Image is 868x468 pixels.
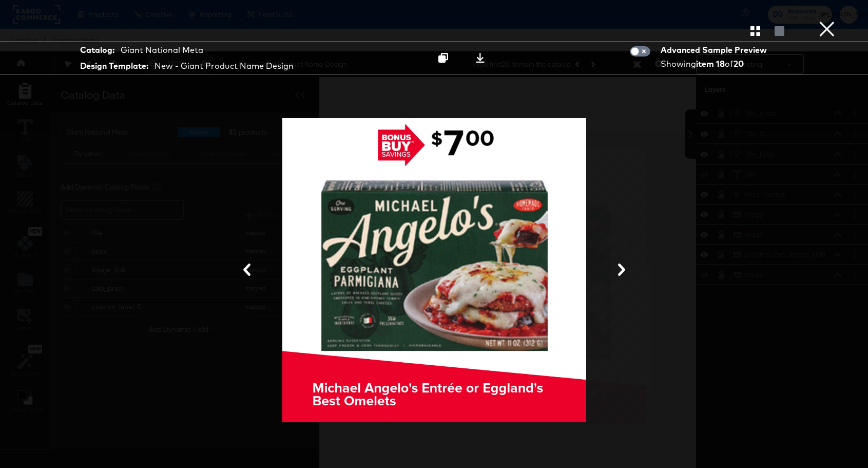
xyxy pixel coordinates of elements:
[80,44,114,56] strong: Catalog:
[661,58,770,70] div: Showing of
[696,59,725,69] strong: item 18
[155,60,294,72] div: New - Giant Product Name Design
[661,44,770,56] div: Advanced Sample Preview
[734,59,744,69] strong: 20
[80,60,148,72] strong: Design Template:
[121,44,203,56] div: Giant National Meta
